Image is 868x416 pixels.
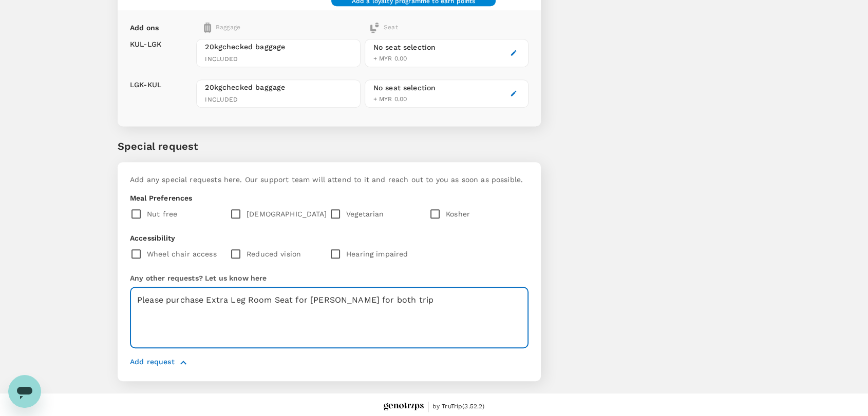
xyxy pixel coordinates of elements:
[373,55,407,62] span: + MYR 0.00
[205,54,351,65] span: INCLUDED
[247,249,301,259] p: Reduced vision
[130,39,161,49] p: KUL - LGK
[373,95,407,103] span: + MYR 0.00
[130,233,529,243] p: Accessibility
[373,83,436,93] div: No seat selection
[130,193,529,203] p: Meal Preferences
[446,209,470,219] p: Kosher
[205,42,351,52] span: 20kg checked baggage
[130,273,529,283] p: Any other requests? Let us know here
[130,287,529,348] textarea: Please purchase Extra Leg Room Seat for [PERSON_NAME] for both trip
[130,80,161,90] p: LGK - KUL
[118,138,541,154] p: Special request
[8,375,41,408] iframe: Button to launch messaging window
[384,403,424,410] img: Genotrips - EPOMS
[204,23,211,33] img: baggage-icon
[147,209,177,219] p: Nut free
[346,209,384,219] p: Vegetarian
[130,356,175,369] p: Add request
[205,95,351,105] span: INCLUDED
[373,42,436,53] div: No seat selection
[204,23,324,33] div: Baggage
[130,23,159,33] p: Add ons
[432,402,485,412] span: by TruTrip ( 3.52.2 )
[205,82,351,92] span: 20kg checked baggage
[130,174,529,185] p: Add any special requests here. Our support team will attend to it and reach out to you as soon as...
[369,23,380,33] img: baggage-icon
[346,249,408,259] p: Hearing impaired
[147,249,217,259] p: Wheel chair access
[369,23,398,33] div: Seat
[247,209,327,219] p: [DEMOGRAPHIC_DATA]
